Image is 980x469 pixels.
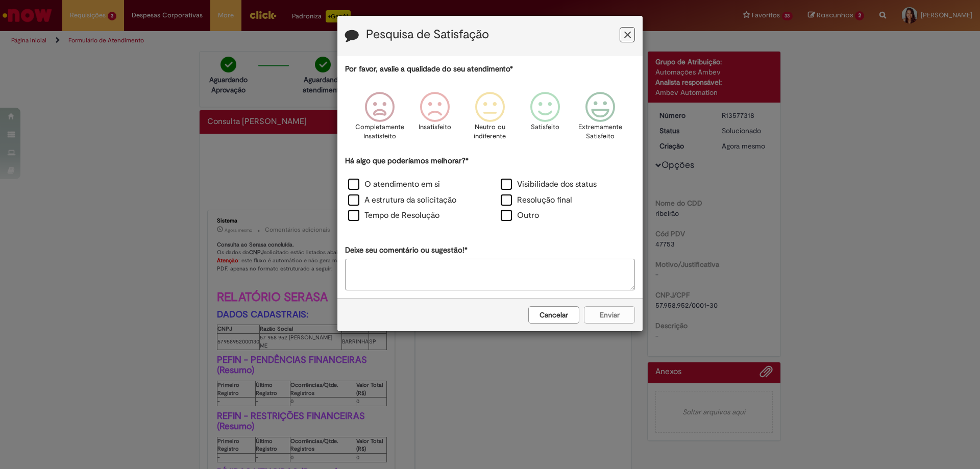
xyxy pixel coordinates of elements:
label: Deixe seu comentário ou sugestão!* [345,245,468,256]
div: Insatisfeito [409,84,461,154]
div: Extremamente Satisfeito [574,84,626,154]
p: Neutro ou indiferente [472,122,508,141]
label: Pesquisa de Satisfação [366,28,489,41]
label: Resolução final [501,194,572,206]
p: Satisfeito [531,122,559,132]
div: Satisfeito [519,84,571,154]
label: Visibilidade dos status [501,179,597,190]
div: Completamente Insatisfeito [353,84,405,154]
label: A estrutura da solicitação [348,194,456,206]
p: Extremamente Satisfeito [578,122,622,141]
div: Há algo que poderíamos melhorar?* [345,156,635,225]
label: Por favor, avalie a qualidade do seu atendimento* [345,64,513,75]
p: Completamente Insatisfeito [355,122,404,141]
label: Outro [501,210,539,221]
div: Neutro ou indiferente [464,84,516,154]
label: Tempo de Resolução [348,210,439,221]
p: Insatisfeito [419,122,451,132]
button: Cancelar [528,306,579,324]
label: O atendimento em si [348,179,440,190]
